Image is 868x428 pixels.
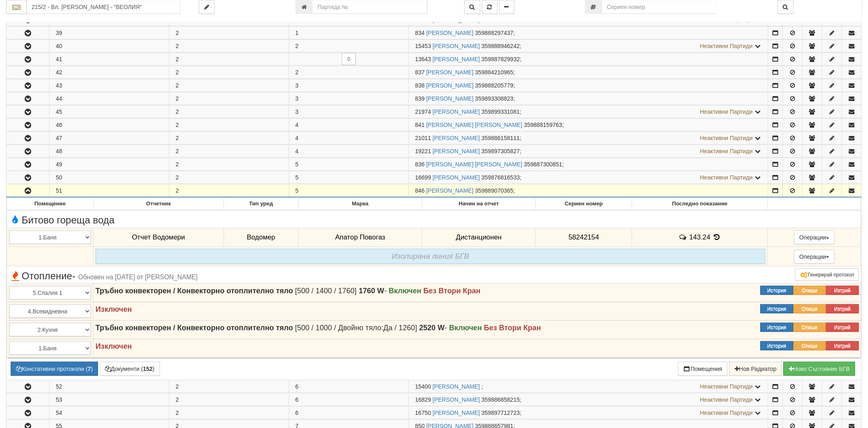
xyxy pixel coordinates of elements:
[50,145,169,158] td: 48
[299,198,422,210] th: Марка
[826,341,859,350] button: Изтрий
[50,132,169,145] td: 47
[409,184,768,198] td: ;
[50,92,169,105] td: 44
[169,145,289,158] td: 2
[415,383,431,390] span: Партида №
[9,215,114,226] span: Битово гореща вода
[295,43,299,49] span: 2
[793,341,826,350] button: Опиши
[169,184,289,198] td: 2
[295,324,418,332] span: [500 / 1000 / Двойно тяло:Да / 1260]
[700,410,753,416] span: Неактивни Партиди
[409,106,768,118] td: ;
[409,132,768,145] td: ;
[524,122,562,128] span: 359888159763
[169,393,289,406] td: 2
[475,69,513,76] span: 359884210965
[409,27,768,39] td: ;
[88,366,91,372] b: 7
[761,323,793,332] button: История
[419,324,445,332] strong: 2520 W
[482,410,520,416] span: 359897712723
[415,410,431,416] span: Партида №
[295,410,299,416] span: 6
[169,132,289,145] td: 2
[569,233,599,241] span: 58242154
[295,383,299,390] span: 6
[392,252,469,260] i: Изолирана линия БГВ
[169,53,289,66] td: 2
[700,148,753,154] span: Неактивни Партиди
[422,228,536,247] td: Дистанционен
[50,40,169,53] td: 40
[826,323,859,332] button: Изтрий
[482,135,520,141] span: 359886158111
[433,43,480,49] a: [PERSON_NAME]
[415,95,425,102] span: Партида №
[50,393,169,406] td: 53
[409,171,768,184] td: ;
[449,324,482,332] strong: Включен
[409,79,768,92] td: ;
[100,362,160,376] button: Документи (152)
[433,148,480,154] a: [PERSON_NAME]
[482,148,520,154] span: 359897305827
[295,287,357,295] span: [500 / 1400 / 1760]
[409,407,768,419] td: ;
[433,396,480,403] a: [PERSON_NAME]
[169,27,289,39] td: 2
[700,383,753,390] span: Неактивни Партиди
[422,198,536,210] th: Начин на отчет
[78,274,198,281] span: Обновен на [DATE] от [PERSON_NAME]
[143,366,153,372] b: 152
[409,40,768,53] td: ;
[50,380,169,393] td: 52
[50,158,169,171] td: 49
[700,108,753,115] span: Неактивни Партиди
[793,304,826,313] button: Опиши
[50,119,169,131] td: 46
[426,161,522,168] a: [PERSON_NAME] [PERSON_NAME]
[415,161,425,168] span: Партида №
[359,287,387,295] span: -
[700,43,753,49] span: Неактивни Партиди
[295,82,299,89] span: 3
[433,135,480,141] a: [PERSON_NAME]
[482,174,520,181] span: 359876816533
[482,56,520,62] span: 359887829932
[415,56,431,62] span: Партида №
[415,30,425,36] span: Партида №
[169,79,289,92] td: 2
[295,135,299,141] span: 4
[761,341,793,350] button: История
[761,304,793,313] button: История
[415,69,425,76] span: Партида №
[96,305,132,313] strong: Изключен
[484,324,541,332] strong: Без Втори Кран
[419,324,447,332] span: -
[826,304,859,313] button: Изтрий
[96,287,293,295] strong: Тръбно конвекторен / Конвекторно отоплително тяло
[359,287,384,295] strong: 1760 W
[409,119,768,131] td: ;
[295,108,299,115] span: 3
[536,198,632,210] th: Сериен номер
[475,95,513,102] span: 359893308823
[415,396,431,403] span: Партида №
[50,66,169,79] td: 42
[169,407,289,419] td: 2
[415,108,431,115] span: Партида №
[50,106,169,118] td: 45
[295,69,299,76] span: 2
[690,233,710,241] span: 143.24
[295,161,299,168] span: 5
[409,393,768,406] td: ;
[482,396,520,403] span: 359886858215
[713,233,722,241] span: История на показанията
[433,174,480,181] a: [PERSON_NAME]
[96,324,293,332] strong: Тръбно конвекторен / Конвекторно отоплително тяло
[475,187,513,194] span: 359889070365
[524,161,562,168] span: 359887300851
[295,174,299,181] span: 5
